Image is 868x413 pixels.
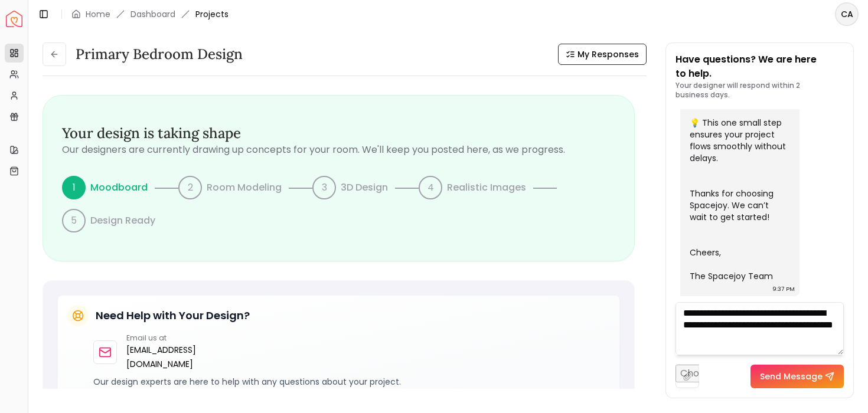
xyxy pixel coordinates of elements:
[96,307,250,324] h5: Need Help with Your Design?
[6,11,22,27] img: Spacejoy Logo
[835,2,859,26] button: CA
[178,176,202,199] div: 2
[126,333,208,343] p: Email us at
[76,45,243,64] h3: Primary Bedroom design
[93,376,610,388] p: Our design experts are here to help with any questions about your project.
[676,81,844,100] p: Your designer will respond within 2 business days.
[676,53,844,81] p: Have questions? We are here to help.
[62,143,615,157] p: Our designers are currently drawing up concepts for your room. We'll keep you posted here, as we ...
[71,8,229,20] nav: breadcrumb
[126,343,208,371] a: [EMAIL_ADDRESS][DOMAIN_NAME]
[195,8,229,20] span: Projects
[750,365,844,388] button: Send Message
[207,181,282,195] p: Room Modeling
[577,48,639,60] span: My Responses
[419,176,442,199] div: 4
[341,181,388,195] p: 3D Design
[62,176,86,199] div: 1
[312,176,336,199] div: 3
[772,283,795,295] div: 9:37 PM
[130,8,175,20] a: Dashboard
[558,44,647,65] button: My Responses
[62,209,86,232] div: 5
[836,4,857,25] span: CA
[90,214,155,228] p: Design Ready
[6,11,22,27] a: Spacejoy
[86,8,110,20] a: Home
[447,181,526,195] p: Realistic Images
[62,124,615,143] h3: Your design is taking shape
[90,181,148,195] p: Moodboard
